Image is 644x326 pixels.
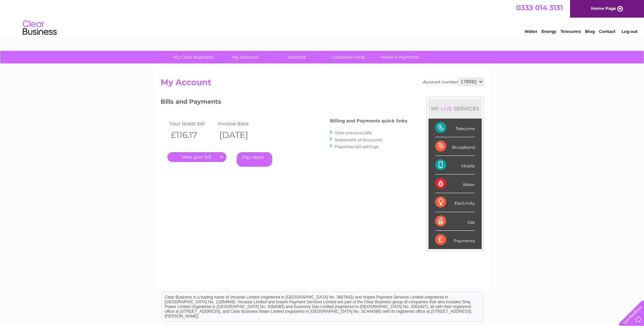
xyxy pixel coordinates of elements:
[622,29,638,34] a: Log out
[435,137,475,156] div: Broadband
[423,78,484,86] div: Account number
[599,29,615,34] a: Contact
[217,51,273,63] a: My Account
[167,128,216,142] th: £116.17
[167,119,216,128] td: Your latest bill
[165,51,221,63] a: My Clear Business
[320,51,376,63] a: Customer Help
[439,105,454,112] div: LIVE
[435,119,475,137] div: Telecoms
[372,51,428,63] a: Make A Payment
[167,152,226,162] a: .
[161,78,484,90] h2: My Account
[161,97,407,109] h3: Bills and Payments
[22,18,57,38] img: logo.png
[335,137,382,142] a: Statement of Accounts
[585,29,595,34] a: Blog
[216,119,265,128] td: Invoice date
[435,212,475,231] div: Gas
[541,29,556,34] a: Energy
[525,29,537,34] a: Water
[237,152,272,167] a: Pay Here
[435,156,475,175] div: Mobile
[269,51,325,63] a: Services
[216,128,265,142] th: [DATE]
[335,130,372,135] a: View previous bills
[335,144,379,149] a: Paperless bill settings
[560,29,581,34] a: Telecoms
[330,118,407,123] h4: Billing and Payments quick links
[162,4,483,33] div: Clear Business is a trading name of Verastar Limited (registered in [GEOGRAPHIC_DATA] No. 3667643...
[435,231,475,249] div: Payments
[428,99,482,118] div: MY SERVICES
[435,175,475,193] div: Water
[435,193,475,212] div: Electricity
[516,3,563,12] a: 0333 014 3131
